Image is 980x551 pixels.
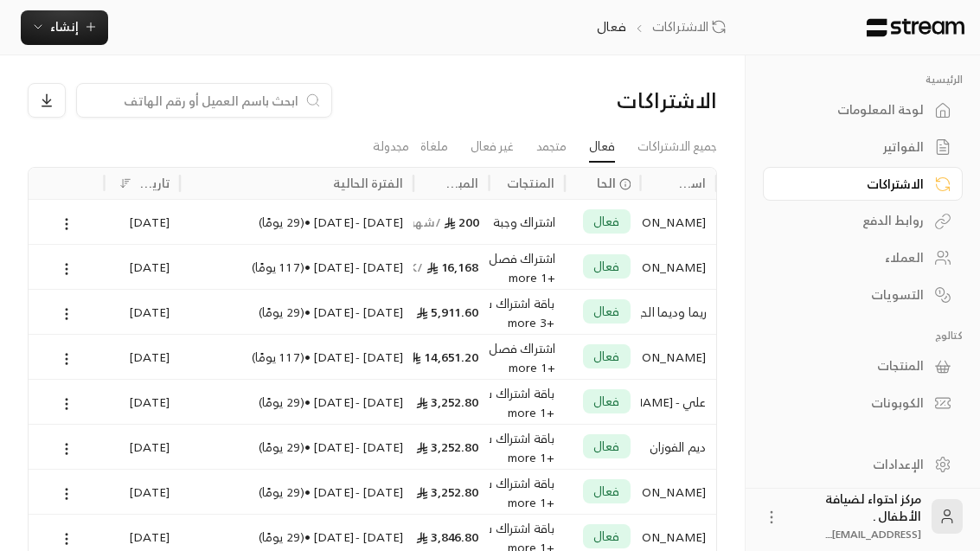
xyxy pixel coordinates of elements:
[651,200,707,244] div: [PERSON_NAME]
[593,348,620,365] span: فعال
[115,425,170,469] div: [DATE]
[21,10,108,45] button: إنشاء
[420,131,448,162] a: ملغاة
[597,17,732,36] nav: breadcrumb
[785,249,924,266] div: العملاء
[333,172,403,194] div: الفترة الحالية
[115,380,170,424] div: [DATE]
[785,456,924,473] div: الإعدادات
[593,483,620,500] span: فعال
[115,245,170,289] div: [DATE]
[138,172,170,194] div: تاريخ التحديث
[825,525,921,543] span: [EMAIL_ADDRESS]....
[424,290,479,334] div: 5,911.60
[557,86,717,114] div: الاشتراكات
[501,200,556,244] div: اشتراك وجبة الغداء
[507,172,554,194] div: المنتجات
[500,294,555,313] div: باقة اشتراك شهر من الساعه 7:00 إلى 2:00...
[500,429,555,448] div: باقة اشتراك شهر من الساعه 7:00 إلى 3:00...
[190,425,403,469] div: [DATE] - [DATE] • ( 29 يومًا )
[785,176,924,193] div: الاشتراكات
[593,393,620,410] span: فعال
[593,258,620,275] span: فعال
[50,16,79,37] span: إنشاء
[763,447,963,481] a: الإعدادات
[651,470,707,514] div: [PERSON_NAME]
[190,470,403,514] div: [DATE] - [DATE] • ( 29 يومًا )
[593,528,620,545] span: فعال
[651,245,707,289] div: [PERSON_NAME]
[785,212,924,229] div: روابط الدفع
[651,425,707,469] div: ديم الفوزان
[763,167,963,201] a: الاشتراكات
[763,387,963,420] a: الكوبونات
[500,290,555,352] div: +3 more
[424,245,479,289] div: 16,168
[652,290,708,334] div: ريما وديما الحيبل
[763,204,963,238] a: روابط الدفع
[785,357,924,375] div: المنتجات
[115,470,170,514] div: [DATE]
[500,380,555,442] div: +1 more
[593,213,620,230] span: فعال
[115,200,170,244] div: [DATE]
[500,470,555,532] div: +1 more
[785,101,924,119] div: لوحة المعلومات
[501,249,556,268] div: اشتراك فصل تعليمي من الساعه 7:00 إلى 3:00 ...
[424,425,479,469] div: 3,252.80
[652,17,733,36] a: الاشتراكات
[536,131,567,162] a: متجمد
[500,425,555,487] div: +1 more
[190,335,403,379] div: [DATE] - [DATE] • ( 117 يومًا )
[763,278,963,311] a: التسويات
[190,245,403,289] div: [DATE] - [DATE] • ( 117 يومًا )
[115,335,170,379] div: [DATE]
[424,380,479,424] div: 3,252.80
[651,335,707,379] div: [PERSON_NAME]
[593,438,620,455] span: فعال
[763,93,963,127] a: لوحة المعلومات
[190,380,403,424] div: [DATE] - [DATE] • ( 29 يومًا )
[115,173,136,194] button: Sort
[865,18,966,37] img: Logo
[791,490,921,542] div: مركز احتواء لضيافة الأطفال .
[501,339,556,358] div: اشتراك فصل تعليمي من الساعه 7:00 إلى 3:00 ...
[500,384,555,403] div: باقة اشتراك شهر من الساعه 7:00 إلى 3:00...
[501,335,556,397] div: +1 more
[373,131,409,162] a: مجدولة
[674,172,707,194] div: اسم العميل
[424,470,479,514] div: 3,252.80
[411,211,441,233] span: / شهر
[597,17,626,36] p: فعال
[190,290,403,334] div: [DATE] - [DATE] • ( 29 يومًا )
[115,290,170,334] div: [DATE]
[87,91,298,110] input: ابحث باسم العميل أو رقم الهاتف
[763,241,963,275] a: العملاء
[500,474,555,493] div: باقة اشتراك شهر من الساعه 7:00 إلى 3:00...
[763,349,963,383] a: المنتجات
[589,131,615,163] a: فعال
[593,303,620,320] span: فعال
[651,380,707,424] div: علي - [PERSON_NAME]
[785,394,924,412] div: الكوبونات
[763,329,963,343] p: كتالوج
[785,286,924,304] div: التسويات
[585,174,617,192] span: الحالة
[500,519,555,538] div: باقة اشتراك شهر من الساعه 7:00 إلى 5:00...
[637,131,717,162] a: جميع الاشتراكات
[785,138,924,156] div: الفواتير
[763,73,963,86] p: الرئيسية
[501,245,556,307] div: +1 more
[424,335,479,379] div: 14,651.20
[190,200,403,244] div: [DATE] - [DATE] • ( 29 يومًا )
[425,200,480,244] div: 200
[471,131,514,162] a: غير فعال
[446,172,479,194] div: المبلغ
[763,131,963,164] a: الفواتير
